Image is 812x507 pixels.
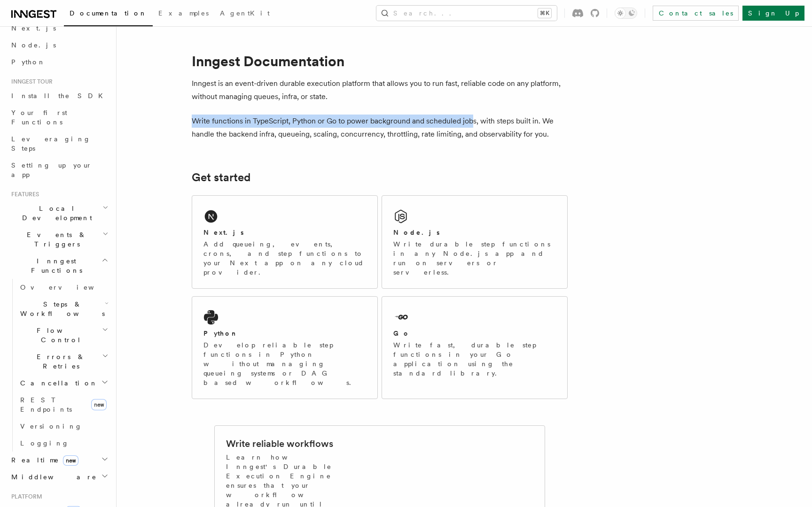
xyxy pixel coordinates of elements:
[192,171,250,184] a: Get started
[203,239,366,277] p: Add queueing, events, crons, and step functions to your Next app on any cloud provider.
[64,3,153,26] a: Documentation
[16,300,105,318] span: Steps & Workflows
[382,296,568,399] a: GoWrite fast, durable step functions in your Go application using the standard library.
[8,230,102,249] span: Events & Triggers
[11,92,109,100] span: Install the SDK
[393,329,410,338] h2: Go
[8,455,78,465] span: Realtime
[20,439,69,447] span: Logging
[393,340,556,378] p: Write fast, durable step functions in your Go application using the standard library.
[11,41,56,49] span: Node.js
[653,6,739,21] a: Contact sales
[8,204,102,223] span: Local Development
[192,296,378,399] a: PythonDevelop reliable step functions in Python without managing queueing systems or DAG based wo...
[16,435,110,452] a: Logging
[538,8,551,18] kbd: ⌘K
[11,24,56,32] span: Next.js
[393,239,556,277] p: Write durable step functions in any Node.js app and run on servers or serverless.
[158,9,209,17] span: Examples
[8,131,110,157] a: Leveraging Steps
[376,6,557,21] button: Search...⌘K
[20,422,82,430] span: Versioning
[8,226,110,253] button: Events & Triggers
[16,418,110,435] a: Versioning
[742,6,804,21] a: Sign Up
[8,256,101,275] span: Inngest Functions
[8,469,110,485] button: Middleware
[192,115,568,141] p: Write functions in TypeScript, Python or Go to power background and scheduled jobs, with steps bu...
[11,161,92,178] span: Setting up your app
[16,378,98,388] span: Cancellation
[91,399,107,410] span: new
[16,279,110,296] a: Overview
[8,104,110,131] a: Your first Functions
[63,455,78,466] span: new
[203,340,366,387] p: Develop reliable step functions in Python without managing queueing systems or DAG based workflows.
[16,352,102,371] span: Errors & Retries
[8,157,110,183] a: Setting up your app
[11,135,91,152] span: Leveraging Steps
[8,253,110,279] button: Inngest Functions
[16,326,102,345] span: Flow Control
[8,87,110,104] a: Install the SDK
[8,37,110,54] a: Node.js
[226,437,333,450] h2: Write reliable workflows
[8,200,110,226] button: Local Development
[8,78,53,85] span: Inngest tour
[8,493,42,500] span: Platform
[615,8,637,19] button: Toggle dark mode
[70,9,147,17] span: Documentation
[16,392,110,418] a: REST Endpointsnew
[214,3,275,25] a: AgentKit
[382,195,568,289] a: Node.jsWrite durable step functions in any Node.js app and run on servers or serverless.
[8,54,110,70] a: Python
[11,109,67,126] span: Your first Functions
[220,9,270,17] span: AgentKit
[192,77,568,103] p: Inngest is an event-driven durable execution platform that allows you to run fast, reliable code ...
[8,472,97,482] span: Middleware
[8,191,39,198] span: Features
[8,20,110,37] a: Next.js
[8,279,110,452] div: Inngest Functions
[16,296,110,322] button: Steps & Workflows
[16,322,110,348] button: Flow Control
[16,348,110,375] button: Errors & Retries
[8,452,110,469] button: Realtimenew
[203,329,238,338] h2: Python
[192,195,378,289] a: Next.jsAdd queueing, events, crons, and step functions to your Next app on any cloud provider.
[393,228,440,237] h2: Node.js
[11,58,46,66] span: Python
[192,53,568,69] h1: Inngest Documentation
[20,396,72,413] span: REST Endpoints
[16,375,110,392] button: Cancellation
[20,284,117,291] span: Overview
[203,228,244,237] h2: Next.js
[153,3,214,25] a: Examples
